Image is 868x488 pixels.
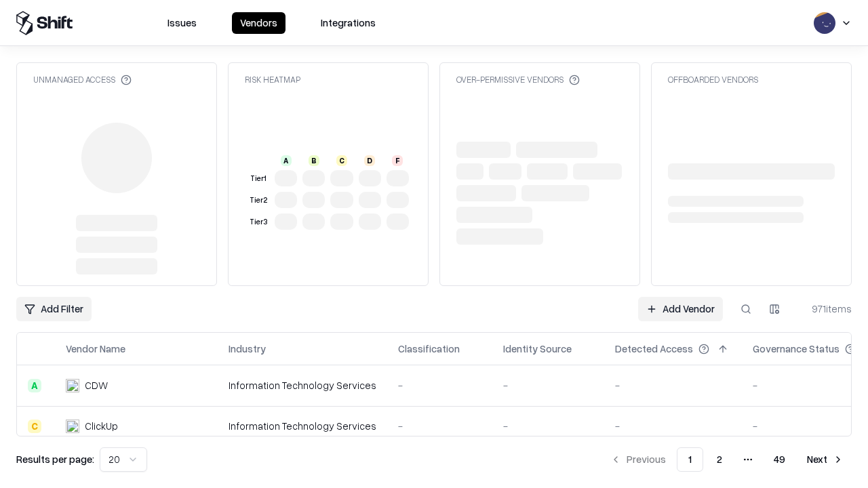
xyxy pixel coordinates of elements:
div: CDW [85,378,108,392]
div: Information Technology Services [229,419,376,433]
img: CDW [66,379,79,392]
a: Add Vendor [638,297,723,321]
div: - [615,378,731,392]
nav: pagination [602,447,852,472]
button: Issues [159,12,205,34]
button: Vendors [232,12,285,34]
button: Next [799,447,852,472]
div: 971 items [797,302,852,316]
div: F [392,155,403,166]
div: - [398,419,481,433]
button: 1 [677,447,703,472]
div: - [503,419,593,433]
div: A [28,379,41,392]
div: Classification [398,342,460,356]
div: Unmanaged Access [33,74,132,85]
div: Tier 1 [248,173,269,184]
div: Identity Source [503,342,572,356]
div: Vendor Name [66,342,125,356]
div: - [503,378,593,392]
img: ClickUp [66,420,79,433]
div: - [398,378,481,392]
div: B [309,155,319,166]
div: A [281,155,292,166]
div: Tier 2 [248,195,269,206]
div: ClickUp [85,419,118,433]
div: Over-Permissive Vendors [456,74,580,85]
button: Integrations [313,12,384,34]
div: C [336,155,347,166]
div: Risk Heatmap [245,74,300,85]
div: Industry [229,342,266,356]
div: Information Technology Services [229,378,376,392]
div: Offboarded Vendors [668,74,758,85]
div: D [364,155,375,166]
div: C [28,420,41,433]
button: 49 [763,447,796,472]
div: Tier 3 [248,216,269,228]
button: Add Filter [16,297,92,321]
div: Governance Status [753,342,840,356]
div: - [615,419,731,433]
div: Detected Access [615,342,693,356]
p: Results per page: [16,452,94,466]
button: 2 [706,447,733,472]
